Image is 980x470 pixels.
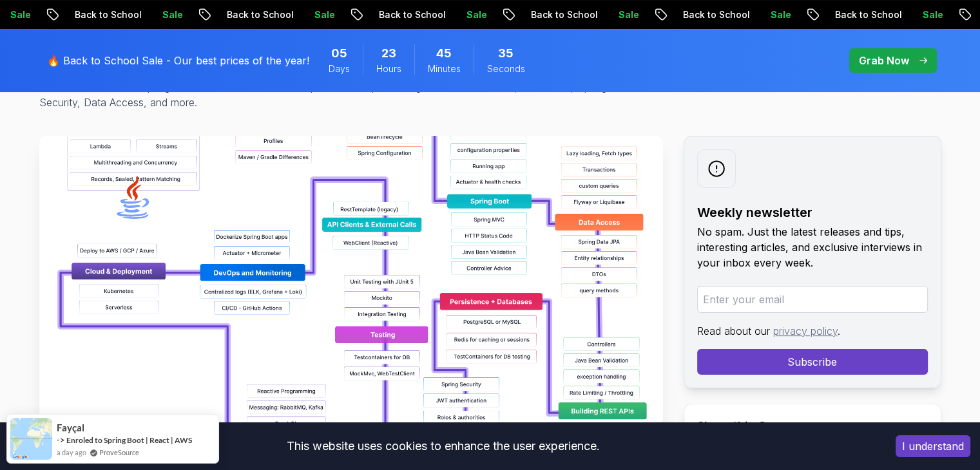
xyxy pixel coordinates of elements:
p: Grab Now [859,53,909,68]
a: privacy policy [773,324,838,337]
span: Minutes [428,62,461,75]
p: Sale [730,8,771,21]
p: Read about our . [697,323,928,339]
p: Back to School [490,8,578,21]
button: Accept cookies [896,435,970,457]
p: Sale [426,8,467,21]
p: Sale [578,8,619,21]
p: Back to School [34,8,122,21]
span: Hours [376,62,401,75]
p: Sale [122,8,163,21]
a: Enroled to Spring Boot | React | AWS [66,435,192,445]
p: Back to School [186,8,274,21]
span: Fayçal [57,422,84,433]
span: -> [57,435,65,445]
p: Sale [274,8,315,21]
span: a day ago [57,447,86,458]
p: No spam. Just the latest releases and tips, interesting articles, and exclusive interviews in you... [697,224,928,270]
p: Back to School [794,8,882,21]
h2: Share this Course [697,417,928,435]
span: 45 Minutes [436,44,452,62]
p: Back to School [642,8,730,21]
p: Back to School [338,8,426,21]
span: Seconds [487,62,525,75]
p: Sale [882,8,923,21]
img: Spring Boot Roadmap 2025: The Complete Guide for Backend Developers thumbnail [39,136,663,426]
span: Days [329,62,350,75]
div: This website uses cookies to enhance the user experience. [10,432,876,460]
a: ProveSource [99,447,139,458]
span: 5 Days [331,44,347,62]
h2: Weekly newsletter [697,203,928,221]
img: provesource social proof notification image [10,418,52,460]
p: Learn how to master Spring Boot in [DATE] with this complete roadmap covering Java fundamentals, ... [39,79,617,110]
span: 35 Seconds [498,44,514,62]
button: Subscribe [697,349,928,375]
input: Enter your email [697,286,928,313]
p: 🔥 Back to School Sale - Our best prices of the year! [47,53,309,68]
span: 23 Hours [381,44,396,62]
